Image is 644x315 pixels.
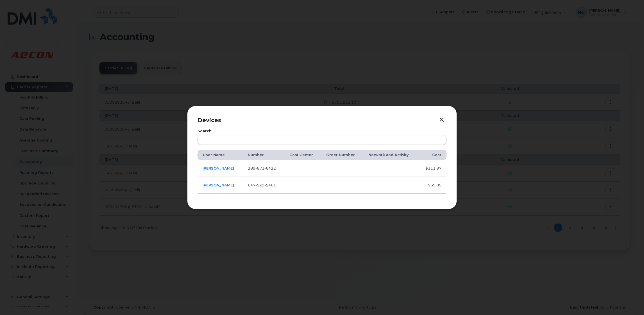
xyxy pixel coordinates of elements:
th: Network and Activity [363,150,418,160]
th: User Name [198,150,243,160]
th: Cost [418,150,446,160]
p: Devices [198,116,446,124]
td: $111.87 [418,160,446,177]
th: Order Number [321,150,363,160]
a: [PERSON_NAME] [203,166,234,170]
a: [PERSON_NAME] [203,183,234,187]
span: 6422 [264,166,276,170]
span: 647 [248,183,276,187]
span: 5461 [264,183,276,187]
span: 529 [255,183,264,187]
th: Cost Center [284,150,321,160]
th: Number [243,150,284,160]
label: Search [198,129,446,133]
span: 671 [255,166,264,170]
td: $69.05 [418,177,446,194]
span: 289 [248,166,276,170]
